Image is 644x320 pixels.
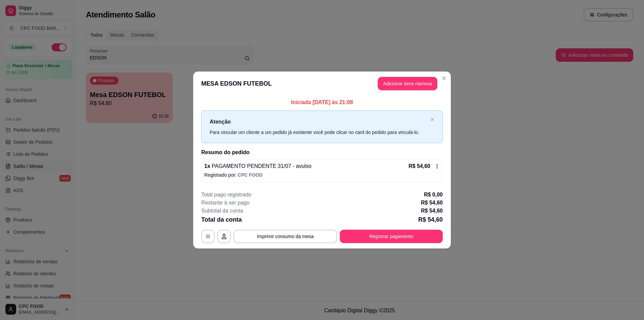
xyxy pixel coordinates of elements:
p: Atenção [210,118,428,126]
span: CPC FOOD [238,172,263,178]
p: Registrado por: [204,172,440,178]
button: Adicionar itens namesa [378,77,437,90]
p: Restante à ser pago [201,199,250,207]
p: R$ 54,60 [418,215,443,224]
p: 1 x [204,162,312,170]
p: R$ 54,60 [421,207,443,215]
p: R$ 54,60 [409,162,430,170]
p: R$ 0,00 [424,191,443,199]
button: Close [439,73,449,84]
p: Subtotal da conta [201,207,243,215]
p: R$ 54,60 [421,199,443,207]
p: Total pago registrado [201,191,251,199]
button: close [430,118,434,122]
button: Imprimir consumo da mesa [233,230,337,243]
header: MESA EDSON FUTEBOL [193,72,451,96]
div: Para vincular um cliente a um pedido já existente você pode clicar no card do pedido para vinculá... [210,129,428,136]
p: Iniciada [DATE] às 21:08 [201,98,443,106]
p: Total da conta [201,215,242,224]
span: PAGAMENTO PENDENTE 31/07 - avulso [210,163,312,169]
h2: Resumo do pedido [201,148,443,156]
button: Registrar pagamento [340,230,443,243]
